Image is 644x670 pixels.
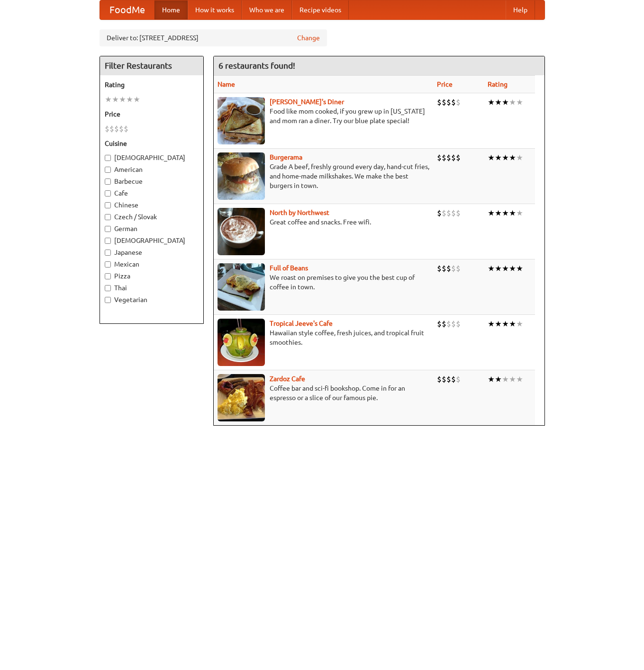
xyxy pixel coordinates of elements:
[442,374,446,384] li: $
[218,80,235,88] a: Name
[488,80,508,88] a: Rating
[100,56,203,75] h4: Filter Restaurants
[105,248,199,257] label: Japanese
[105,124,109,134] li: $
[105,236,199,245] label: [DEMOGRAPHIC_DATA]
[292,0,349,19] a: Recipe videos
[451,319,456,329] li: $
[495,374,502,384] li: ★
[451,97,456,107] li: $
[451,263,456,274] li: $
[488,152,495,163] li: ★
[105,139,199,148] h5: Cuisine
[488,97,495,107] li: ★
[437,208,442,218] li: $
[488,208,495,218] li: ★
[188,0,242,19] a: How it works
[270,320,333,327] a: Tropical Jeeve's Cafe
[105,177,199,186] label: Barbecue
[509,319,516,329] li: ★
[446,208,451,218] li: $
[456,263,461,274] li: $
[516,152,523,163] li: ★
[218,107,429,125] p: Food like mom cooked, if you grew up in [US_STATE] and mom ran a diner. Try our blue plate special!
[105,94,112,105] li: ★
[451,374,456,384] li: $
[437,80,453,88] a: Price
[437,263,442,274] li: $
[495,97,502,107] li: ★
[446,152,451,163] li: $
[442,319,446,329] li: $
[114,124,119,134] li: $
[488,374,495,384] li: ★
[270,264,308,272] a: Full of Beans
[516,208,523,218] li: ★
[502,97,509,107] li: ★
[488,263,495,274] li: ★
[100,29,327,46] div: Deliver to: [STREET_ADDRESS]
[509,374,516,384] li: ★
[105,200,199,210] label: Chinese
[451,208,456,218] li: $
[242,0,292,19] a: Who we are
[456,374,461,384] li: $
[437,152,442,163] li: $
[105,167,111,173] input: American
[124,124,128,134] li: $
[446,319,451,329] li: $
[442,97,446,107] li: $
[105,202,111,208] input: Chinese
[502,152,509,163] li: ★
[218,152,265,200] img: burgerama.jpg
[506,0,535,19] a: Help
[100,0,154,19] a: FoodMe
[270,98,344,106] a: [PERSON_NAME]'s Diner
[154,0,188,19] a: Home
[105,271,199,281] label: Pizza
[105,80,199,89] h5: Rating
[446,263,451,274] li: $
[446,374,451,384] li: $
[105,261,111,268] input: Mexican
[126,94,133,105] li: ★
[456,319,461,329] li: $
[495,319,502,329] li: ★
[105,214,111,220] input: Czech / Slovak
[442,263,446,274] li: $
[456,152,461,163] li: $
[516,374,523,384] li: ★
[105,226,111,232] input: German
[270,375,305,383] a: Zardoz Cafe
[437,97,442,107] li: $
[105,188,199,198] label: Cafe
[495,152,502,163] li: ★
[502,208,509,218] li: ★
[119,124,124,134] li: $
[105,153,199,162] label: [DEMOGRAPHIC_DATA]
[509,152,516,163] li: ★
[112,94,119,105] li: ★
[105,250,111,256] input: Japanese
[105,238,111,244] input: [DEMOGRAPHIC_DATA]
[109,124,114,134] li: $
[105,285,111,291] input: Thai
[270,153,302,161] b: Burgerama
[502,374,509,384] li: ★
[218,217,429,227] p: Great coffee and snacks. Free wifi.
[105,212,199,222] label: Czech / Slovak
[218,273,429,292] p: We roast on premises to give you the best cup of coffee in town.
[105,155,111,161] input: [DEMOGRAPHIC_DATA]
[105,165,199,174] label: American
[105,190,111,197] input: Cafe
[218,384,429,402] p: Coffee bar and sci-fi bookshop. Come in for an espresso or a slice of our famous pie.
[270,209,329,216] a: North by Northwest
[495,208,502,218] li: ★
[297,33,320,43] a: Change
[509,208,516,218] li: ★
